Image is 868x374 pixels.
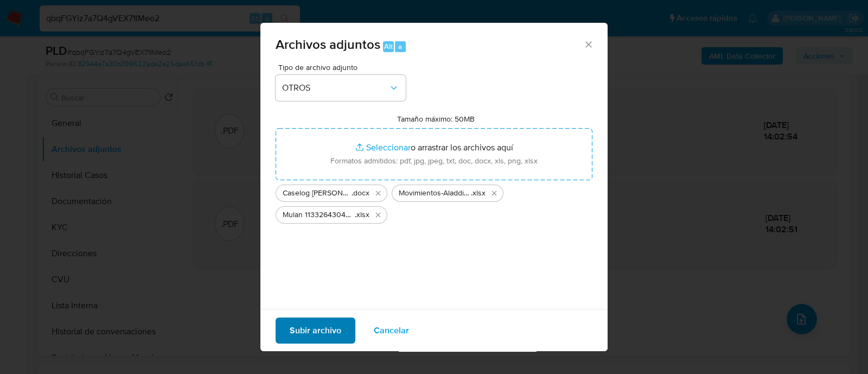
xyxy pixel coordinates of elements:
span: Archivos adjuntos [276,35,380,54]
span: .docx [352,188,369,199]
span: a [398,41,402,52]
button: Cerrar [583,39,593,49]
label: Tamaño máximo: 50MB [397,114,475,124]
span: Mulan 1133264304_2025_08_18_19_13_44 [283,210,355,220]
button: OTROS [276,75,406,101]
span: OTROS [282,83,388,93]
button: Eliminar Caselog Samuel Horacio Platon Kwick.docx [372,187,385,200]
span: Alt [384,41,393,52]
ul: Archivos seleccionados [276,180,592,224]
span: .xlsx [355,210,369,220]
span: .xlsx [471,188,486,199]
span: Caselog [PERSON_NAME] [283,188,352,199]
button: Eliminar Mulan 1133264304_2025_08_18_19_13_44.xlsx [372,208,385,221]
span: Subir archivo [290,319,341,343]
button: Cancelar [360,318,423,344]
span: Tipo de archivo adjunto [278,64,409,71]
span: Movimientos-Aladdin-[PERSON_NAME] [399,188,471,199]
button: Eliminar Movimientos-Aladdin-Samuel Horacio Platon Kwick.xlsx [488,187,501,200]
span: Cancelar [374,319,409,343]
button: Subir archivo [276,318,355,344]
